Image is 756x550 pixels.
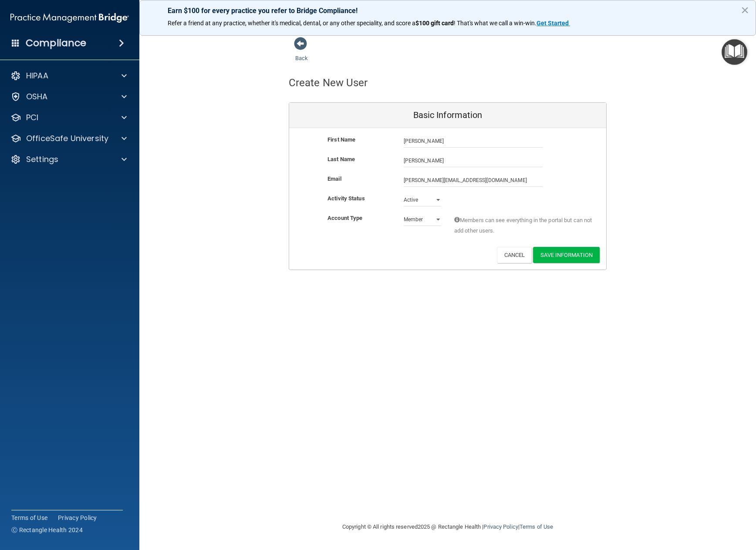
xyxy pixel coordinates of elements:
button: Save Information [533,247,600,263]
a: HIPAA [10,71,127,81]
p: Settings [26,154,58,165]
b: Email [327,175,341,182]
b: Last Name [327,156,355,162]
a: PCI [10,112,127,123]
span: Refer a friend at any practice, whether it's medical, dental, or any other speciality, and score a [168,20,415,27]
a: Get Started [537,20,570,27]
a: Privacy Policy [58,513,97,522]
b: Activity Status [327,195,365,202]
span: Ⓒ Rectangle Health 2024 [11,526,83,534]
a: Privacy Policy [483,523,518,530]
span: Members can see everything in the portal but can not add other users. [454,215,593,236]
strong: $100 gift card [415,20,454,27]
span: ! That's what we call a win-win. [454,20,537,27]
button: Cancel [497,247,532,263]
p: OSHA [26,91,48,102]
p: HIPAA [26,71,48,81]
a: Back [295,44,308,61]
h4: Create New User [289,77,368,88]
a: Terms of Use [11,513,47,522]
button: Open Resource Center [722,39,747,65]
p: Earn $100 for every practice you refer to Bridge Compliance! [168,7,728,15]
div: Copyright © All rights reserved 2025 @ Rectangle Health | | [289,513,607,541]
a: OfficeSafe University [10,133,127,144]
p: PCI [26,112,38,123]
a: Terms of Use [520,523,553,530]
button: Close [741,3,749,17]
strong: Get Started [537,20,569,27]
a: OSHA [10,91,127,102]
p: OfficeSafe University [26,133,108,144]
a: Settings [10,154,127,165]
b: First Name [327,136,355,143]
h4: Compliance [26,37,86,49]
div: Basic Information [289,103,606,128]
b: Account Type [327,215,362,221]
img: PMB logo [10,9,129,27]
